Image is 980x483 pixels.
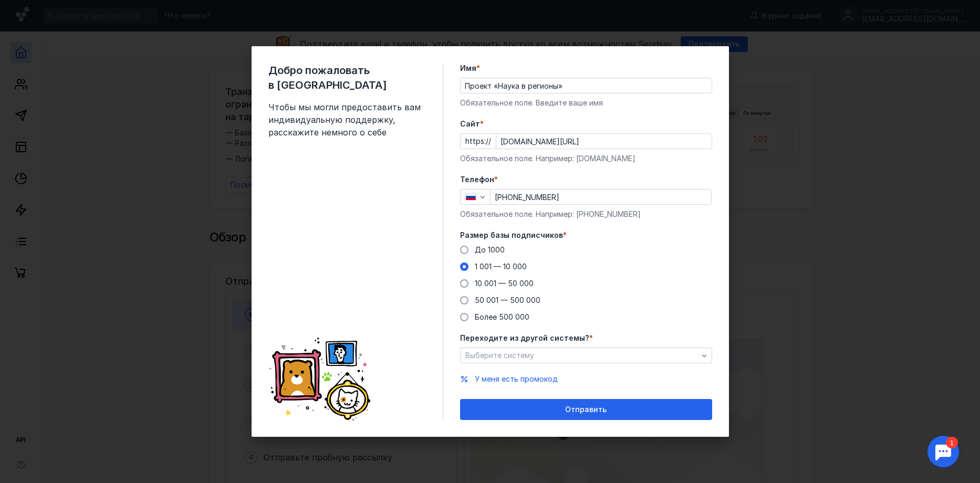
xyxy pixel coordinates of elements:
span: Переходите из другой системы? [460,333,589,343]
span: Выберите систему [465,351,534,360]
div: Обязательное поле. Например: [DOMAIN_NAME] [460,153,712,164]
div: Обязательное поле. Например: [PHONE_NUMBER] [460,209,712,219]
button: У меня есть промокод [475,374,558,384]
button: Выберите систему [460,348,712,363]
span: Размер базы подписчиков [460,230,563,240]
span: Телефон [460,174,494,185]
span: У меня есть промокод [475,374,558,383]
span: Чтобы мы могли предоставить вам индивидуальную поддержку, расскажите немного о себе [268,101,426,139]
span: 1 001 — 10 000 [475,262,527,271]
span: Имя [460,63,476,73]
span: Более 500 000 [475,312,529,321]
span: Cайт [460,119,480,129]
span: 10 001 — 50 000 [475,279,534,288]
div: Обязательное поле. Введите ваше имя [460,98,712,108]
span: Добро пожаловать в [GEOGRAPHIC_DATA] [268,63,426,92]
div: 1 [24,6,36,18]
span: 50 001 — 500 000 [475,296,540,304]
span: Отправить [565,405,607,414]
button: Отправить [460,399,712,420]
span: До 1000 [475,245,505,254]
